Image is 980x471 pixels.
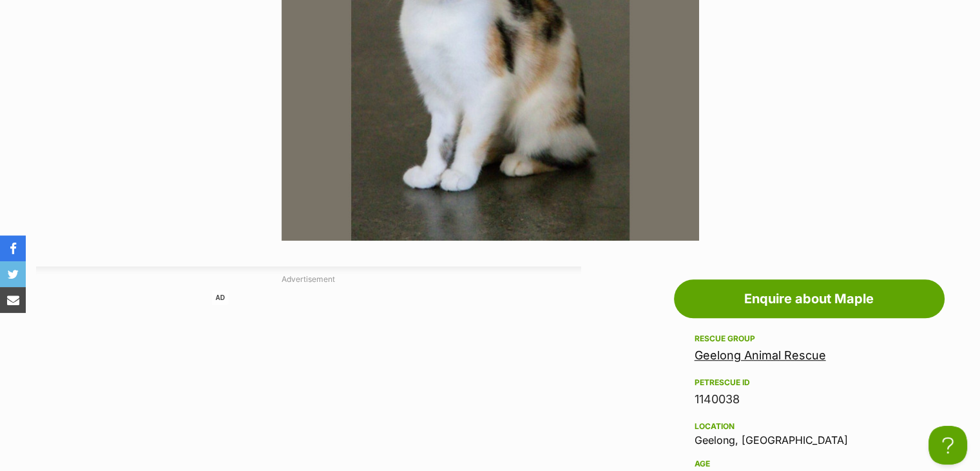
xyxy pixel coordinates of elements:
div: Age [695,459,924,469]
div: PetRescue ID [695,377,924,388]
div: Location [695,421,924,432]
div: Rescue group [695,334,924,344]
span: AD [212,290,229,305]
div: Geelong, [GEOGRAPHIC_DATA] [695,419,924,446]
a: Geelong Animal Rescue [695,348,826,362]
iframe: Help Scout Beacon - Open [928,426,967,465]
a: Enquire about Maple [674,279,945,318]
div: 1140038 [695,390,924,408]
